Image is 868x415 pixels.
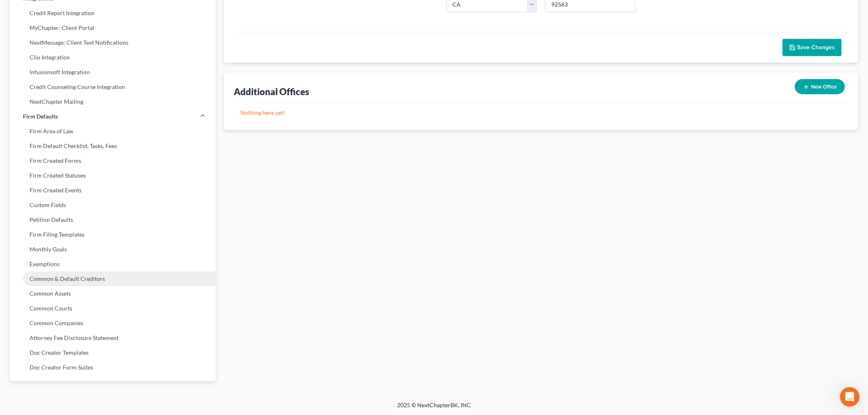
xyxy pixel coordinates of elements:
[10,301,216,316] a: Common Courts
[10,50,216,65] a: Clio Integration
[7,64,135,182] div: Each plan is being rolled out on a per-district basis. Once your district's plan is available you...
[10,286,216,301] a: Common Assets
[10,271,216,286] a: Common & Default Creditors
[23,5,37,18] img: Profile image for Emma
[10,212,216,227] a: Petition Defaults
[10,257,216,271] a: Exemptions
[26,269,32,275] button: Gif picker
[141,265,154,278] button: Send a message…
[10,345,216,360] a: Doc Creator Templates
[13,73,128,105] div: Each plan is being rolled out on a per-district basis. Once your district's plan is available you...
[13,130,62,137] a: Plan Editor Video
[797,44,835,51] span: Save Changes
[10,242,216,257] a: Monthly Goals
[5,3,21,19] button: go back
[10,139,216,153] a: Firm Default Checklist, Tasks, Fees
[10,198,216,212] a: Custom Fields
[10,35,216,50] a: NextMessage: Client Text Notifications
[10,6,216,21] a: Credit Report Integration
[10,168,216,183] a: Firm Created Statuses
[10,109,216,124] a: Firm Defaults
[10,124,216,139] a: Firm Area of Law
[13,109,128,125] div: Here's an article and video with tips to show you how to use the editor.
[10,183,216,198] a: Firm Created Events
[840,387,860,407] iframe: Intercom live chat
[10,21,216,35] a: MyChapter: Client Portal
[128,3,144,19] button: Home
[10,227,216,242] a: Firm Filing Templates
[40,10,98,18] p: Active in the last 15m
[39,269,46,275] button: Upload attachment
[10,65,216,80] a: Infusionsoft Integration
[10,331,216,345] a: Attorney Fee Disclosure Statement
[240,109,842,117] p: Nothing here yet!
[13,148,128,173] div: As always, let us know if you have any questions!
[7,64,158,200] div: Emma says…
[52,269,59,275] button: Start recording
[13,141,94,149] a: Editing Chapter 13 Plans
[10,80,216,94] a: Credit Counseling Course Integration
[13,269,19,275] button: Emoji picker
[10,360,216,375] a: Doc Creator Form Suites
[234,86,309,98] div: Additional Offices
[7,251,157,265] textarea: Message…
[10,153,216,168] a: Firm Created Forms
[10,94,216,109] a: NextChapter Mailing
[13,183,78,188] div: [PERSON_NAME] • 2h ago
[23,112,58,121] span: Firm Defaults
[795,79,845,94] button: New Office
[10,316,216,331] a: Common Companies
[40,4,93,10] h1: [PERSON_NAME]
[144,3,159,18] div: Close
[783,39,842,56] button: Save Changes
